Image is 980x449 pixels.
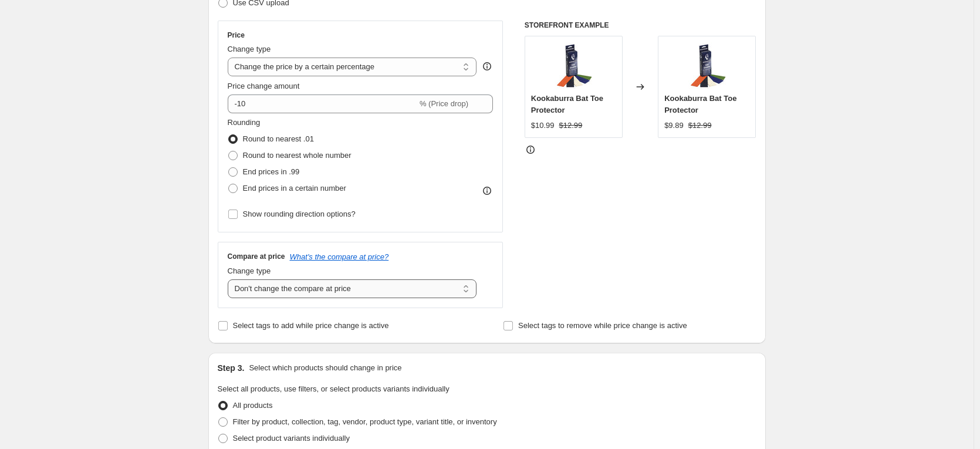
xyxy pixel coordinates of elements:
[525,21,756,30] h6: STOREFRONT EXAMPLE
[559,121,583,130] span: $12.99
[688,121,712,130] span: $12.99
[290,252,389,261] button: What's the compare at price?
[243,167,300,176] span: End prices in .99
[243,184,346,193] span: End prices in a certain number
[228,31,245,40] h3: Price
[233,417,497,426] span: Filter by product, collection, tag, vendor, product type, variant title, or inventory
[550,42,597,89] img: toe_protector_kit__74269__66851__16817.1406922721.600.600_80x.jpg
[218,362,245,374] h2: Step 3.
[228,94,417,113] input: -15
[684,42,731,89] img: toe_protector_kit__74269__66851__16817.1406922721.600.600_80x.jpg
[481,60,493,72] div: help
[228,266,271,275] span: Change type
[531,121,555,130] span: $10.99
[664,121,684,130] span: $9.89
[228,45,271,53] span: Change type
[531,94,603,114] span: Kookaburra Bat Toe Protector
[228,82,300,90] span: Price change amount
[228,252,285,261] h3: Compare at price
[420,99,468,108] span: % (Price drop)
[518,321,687,330] span: Select tags to remove while price change is active
[218,384,450,393] span: Select all products, use filters, or select products variants individually
[243,210,356,218] span: Show rounding direction options?
[664,94,736,114] span: Kookaburra Bat Toe Protector
[249,362,401,374] p: Select which products should change in price
[233,401,273,410] span: All products
[243,151,352,160] span: Round to nearest whole number
[228,118,261,127] span: Rounding
[243,134,314,143] span: Round to nearest .01
[233,434,350,443] span: Select product variants individually
[233,321,389,330] span: Select tags to add while price change is active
